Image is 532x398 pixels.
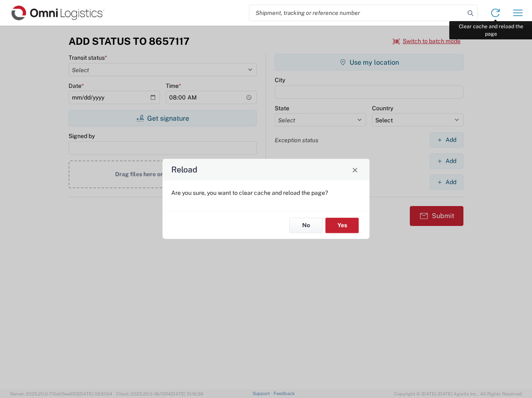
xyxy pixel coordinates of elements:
input: Shipment, tracking or reference number [249,5,465,21]
h4: Reload [171,164,197,176]
button: No [289,218,323,233]
button: Close [349,164,361,175]
button: Yes [325,218,359,233]
p: Are you sure, you want to clear cache and reload the page? [171,189,361,197]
